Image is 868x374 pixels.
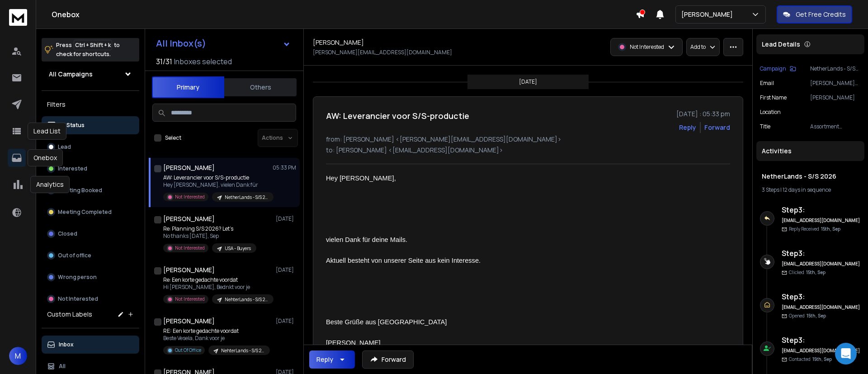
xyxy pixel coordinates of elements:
button: All Campaigns [42,65,139,83]
button: Inbox [42,336,139,354]
h1: All Campaigns [49,70,93,79]
p: [DATE] [276,215,296,223]
p: NetherLands - S/S 2026 [810,65,861,72]
p: Campaign [760,65,786,72]
button: M [9,347,27,365]
p: Re: Een korte gedachte voordat [163,276,272,284]
img: logo [9,9,27,26]
button: Primary [152,76,224,98]
h1: [PERSON_NAME] [163,163,215,172]
h6: [EMAIL_ADDRESS][DOMAIN_NAME] [782,217,861,224]
button: Reply [309,350,355,369]
p: location [760,109,781,116]
button: Meeting Booked [42,181,139,199]
p: Out Of Office [175,347,201,354]
p: from: [PERSON_NAME] <[PERSON_NAME][EMAIL_ADDRESS][DOMAIN_NAME]> [326,135,730,144]
div: [PERSON_NAME] [326,338,590,348]
p: Interested [58,165,87,172]
h1: [PERSON_NAME] [313,38,364,47]
div: Onebox [28,149,63,166]
p: Closed [58,230,77,237]
p: Not Interested [175,194,205,200]
h6: Step 3 : [782,291,861,302]
p: Lead Details [762,40,800,49]
div: | [762,186,859,194]
button: Closed [42,225,139,243]
div: Hey [PERSON_NAME], [326,173,590,183]
button: Lead [42,138,139,156]
h1: [PERSON_NAME] [163,214,215,223]
button: Get Free Credits [777,5,852,24]
button: Wrong person [42,268,139,286]
p: All [59,363,66,370]
h3: Filters [42,98,139,111]
h6: [EMAIL_ADDRESS][DOMAIN_NAME] [782,304,861,311]
p: [DATE] : 05:33 pm [676,109,730,118]
div: Open Intercom Messenger [835,343,857,365]
div: vielen Dank für deine Mails. [326,235,590,245]
p: RE: Een korte gedachte voordat [163,327,270,335]
h6: Step 3 : [782,248,861,259]
p: Wrong person [58,274,97,281]
div: Reply [316,355,333,364]
p: [PERSON_NAME] [810,94,861,101]
p: Contacted [789,356,832,363]
p: AW: Leverancier voor S/S-productie [163,174,272,181]
button: Interested [42,160,139,178]
button: Reply [679,123,696,132]
label: Select [165,134,181,142]
h6: Step 3 : [782,335,861,346]
button: Campaign [760,65,796,72]
p: Hey [PERSON_NAME], vielen Dank für [163,181,272,189]
div: Forward [704,123,730,132]
h1: [PERSON_NAME] [163,265,215,275]
button: All Inbox(s) [149,34,298,52]
p: NehterLands - S/S 2026 [225,296,268,303]
p: [PERSON_NAME] [681,10,736,19]
p: NehterLands - S/S 2026 [221,347,264,354]
p: to: [PERSON_NAME] <[EMAIL_ADDRESS][DOMAIN_NAME]> [326,146,730,155]
div: Beste Grüße aus [GEOGRAPHIC_DATA] [326,317,590,327]
h1: Onebox [52,9,636,20]
p: Inbox [59,341,74,348]
p: [PERSON_NAME][EMAIL_ADDRESS][DOMAIN_NAME] [313,49,452,56]
p: Email [760,80,774,87]
p: title [760,123,770,130]
p: [PERSON_NAME][EMAIL_ADDRESS][DOMAIN_NAME] [810,80,861,87]
p: Not Interested [175,296,205,303]
p: No thanks [DATE], Sep [163,232,256,240]
button: Others [224,77,297,97]
div: Aktuell besteht von unserer Seite aus kein Interesse. [326,256,590,265]
p: Not Interested [175,245,205,251]
p: First Name [760,94,787,101]
h3: Custom Labels [47,310,92,319]
span: 15th, Sep [806,269,826,275]
div: Lead List [28,123,66,140]
p: Reply Received [789,226,840,232]
p: Not Interested [630,43,664,51]
p: Add to [690,43,706,51]
p: Not Interested [58,295,98,303]
h3: Inboxes selected [174,56,232,67]
p: Hi [PERSON_NAME], Bednkt voor je [163,284,272,291]
p: Get Free Credits [796,10,846,19]
span: 15th, Sep [812,356,832,362]
span: 15th, Sep [807,312,826,319]
p: Meeting Completed [58,208,112,216]
h6: [EMAIL_ADDRESS][DOMAIN_NAME] [782,347,861,354]
div: Analytics [30,176,70,193]
span: 12 days in sequence [783,186,831,194]
button: Not Interested [42,290,139,308]
p: Lead [58,143,71,151]
p: Press to check for shortcuts. [56,41,120,59]
h1: NetherLands - S/S 2026 [762,172,859,181]
p: Opened [789,312,826,319]
h6: Step 3 : [782,204,861,215]
h1: [PERSON_NAME] [163,317,215,326]
p: Out of office [58,252,91,259]
p: All Status [59,122,85,129]
span: 15th, Sep [821,226,840,232]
